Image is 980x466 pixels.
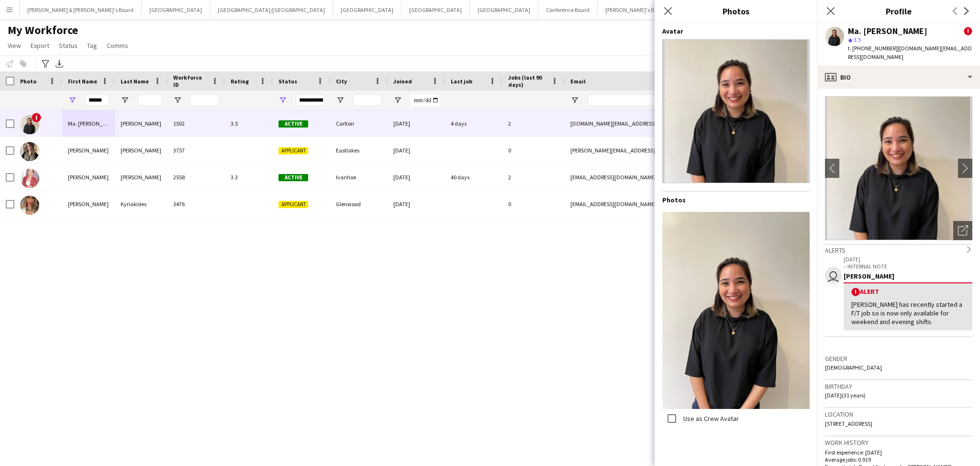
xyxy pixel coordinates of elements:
[825,449,972,456] p: First experience: [DATE]
[825,456,972,463] p: Average jobs: 0.919
[538,0,598,19] button: Conference Board
[401,0,470,19] button: [GEOGRAPHIC_DATA]
[817,66,980,89] div: Bio
[851,300,965,326] div: [PERSON_NAME] has recently started a F/T job so is now only available for weekend and evening shi...
[825,354,972,363] h3: Gender
[662,212,810,409] img: Crew photo 511849
[964,27,972,35] span: !
[851,288,860,296] span: !
[825,244,972,255] div: Alerts
[848,45,972,60] span: | [DOMAIN_NAME][EMAIL_ADDRESS][DOMAIN_NAME]
[470,0,538,19] button: [GEOGRAPHIC_DATA]
[825,410,972,419] h3: Location
[844,272,972,280] div: [PERSON_NAME]
[825,438,972,447] h3: Work history
[817,5,980,17] h3: Profile
[953,221,972,240] div: Open photos pop-in
[210,0,333,19] button: [GEOGRAPHIC_DATA]/[GEOGRAPHIC_DATA]
[825,420,872,427] span: [STREET_ADDRESS]
[848,45,898,52] span: t. [PHONE_NUMBER]
[598,0,674,19] button: [PERSON_NAME]'s Board
[825,382,972,391] h3: Birthday
[662,27,810,35] h4: Avatar
[848,27,927,35] div: Ma. [PERSON_NAME]
[20,0,142,19] button: [PERSON_NAME] & [PERSON_NAME]'s Board
[681,414,739,423] label: Use as Crew Avatar
[854,36,861,43] span: 3.5
[662,39,810,183] img: Crew avatar
[825,392,866,399] span: [DATE] (31 years)
[851,287,965,296] div: Alert
[655,5,817,17] h3: Photos
[844,263,972,270] p: – INTERNAL NOTE
[333,0,401,19] button: [GEOGRAPHIC_DATA]
[662,196,810,204] h4: Photos
[142,0,210,19] button: [GEOGRAPHIC_DATA]
[844,256,972,263] p: [DATE]
[825,364,882,371] span: [DEMOGRAPHIC_DATA]
[825,96,972,240] img: Crew avatar or photo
